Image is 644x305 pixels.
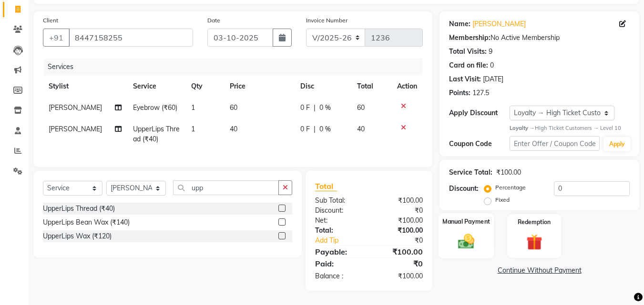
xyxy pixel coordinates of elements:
[449,33,630,43] div: No Active Membership
[133,125,180,143] span: UpperLips Thread (₹40)
[449,19,470,29] div: Name:
[191,125,195,133] span: 1
[369,246,430,257] div: ₹100.00
[518,218,551,226] label: Redemption
[495,183,526,192] label: Percentage
[453,232,480,251] img: _cash.svg
[295,76,351,97] th: Disc
[472,19,526,29] a: [PERSON_NAME]
[43,204,115,214] div: UpperLips Thread (₹40)
[495,196,510,204] label: Fixed
[191,103,195,112] span: 1
[230,125,237,133] span: 40
[449,88,470,98] div: Points:
[369,206,430,216] div: ₹0
[185,76,224,97] th: Qty
[496,167,521,177] div: ₹100.00
[369,271,430,281] div: ₹100.00
[449,47,487,57] div: Total Visits:
[442,217,490,226] label: Manual Payment
[369,258,430,269] div: ₹0
[483,74,503,84] div: [DATE]
[379,236,430,246] div: ₹0
[357,103,365,112] span: 60
[449,139,509,149] div: Coupon Code
[49,125,102,133] span: [PERSON_NAME]
[449,108,509,118] div: Apply Discount
[510,125,535,131] strong: Loyalty →
[308,196,369,206] div: Sub Total:
[441,266,637,275] a: Continue Without Payment
[230,103,237,112] span: 60
[49,103,102,112] span: [PERSON_NAME]
[308,271,369,281] div: Balance :
[43,76,127,97] th: Stylist
[43,16,58,25] label: Client
[43,217,130,227] div: UpperLips Bean Wax (₹140)
[300,124,310,134] span: 0 F
[43,231,112,241] div: UpperLips Wax (₹120)
[489,47,492,57] div: 9
[315,181,337,191] span: Total
[351,76,392,97] th: Total
[308,226,369,236] div: Total:
[319,124,331,134] span: 0 %
[449,167,492,177] div: Service Total:
[449,60,488,70] div: Card on file:
[510,124,630,132] div: High Ticket Customers → Level 10
[510,136,600,151] input: Enter Offer / Coupon Code
[472,88,489,98] div: 127.5
[308,206,369,216] div: Discount:
[44,58,430,76] div: Services
[314,103,316,113] span: |
[69,29,193,47] input: Search by Name/Mobile/Email/Code
[207,16,220,25] label: Date
[224,76,295,97] th: Price
[173,180,279,195] input: Search or Scan
[521,232,547,252] img: _gift.svg
[357,125,365,133] span: 40
[308,246,369,257] div: Payable:
[369,216,430,226] div: ₹100.00
[308,236,379,246] a: Add Tip
[391,76,423,97] th: Action
[369,226,430,236] div: ₹100.00
[308,258,369,269] div: Paid:
[127,76,185,97] th: Service
[449,184,479,194] div: Discount:
[449,33,491,43] div: Membership:
[369,196,430,206] div: ₹100.00
[490,60,494,70] div: 0
[449,74,481,84] div: Last Visit:
[43,29,70,47] button: +91
[306,16,348,25] label: Invoice Number
[314,124,316,134] span: |
[603,137,631,151] button: Apply
[133,103,177,112] span: Eyebrow (₹60)
[319,103,331,113] span: 0 %
[308,216,369,226] div: Net:
[300,103,310,113] span: 0 F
